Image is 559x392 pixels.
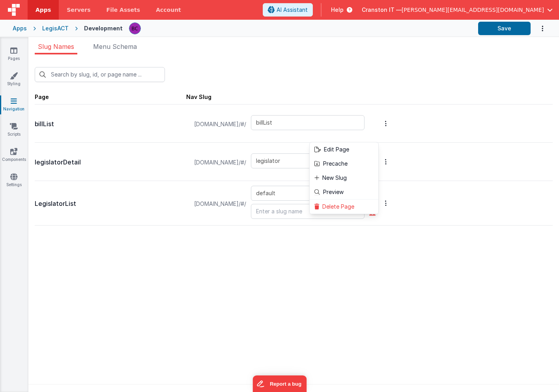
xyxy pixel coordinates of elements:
[36,6,51,14] span: Apps
[310,142,378,214] div: Options
[252,375,307,392] iframe: Marker.io feedback button
[310,199,378,214] a: Delete Page
[310,157,378,171] a: Precache
[402,6,544,14] span: [PERSON_NAME][EMAIL_ADDRESS][DOMAIN_NAME]
[310,171,378,185] a: New Slug
[310,142,378,157] a: Edit Page
[277,6,308,14] span: AI Assistant
[362,6,553,14] button: Cranston IT — [PERSON_NAME][EMAIL_ADDRESS][DOMAIN_NAME]
[310,185,378,199] a: Preview
[263,3,313,17] button: AI Assistant
[67,6,90,14] span: Servers
[331,6,344,14] span: Help
[107,6,140,14] span: File Assets
[362,6,402,14] span: Cranston IT —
